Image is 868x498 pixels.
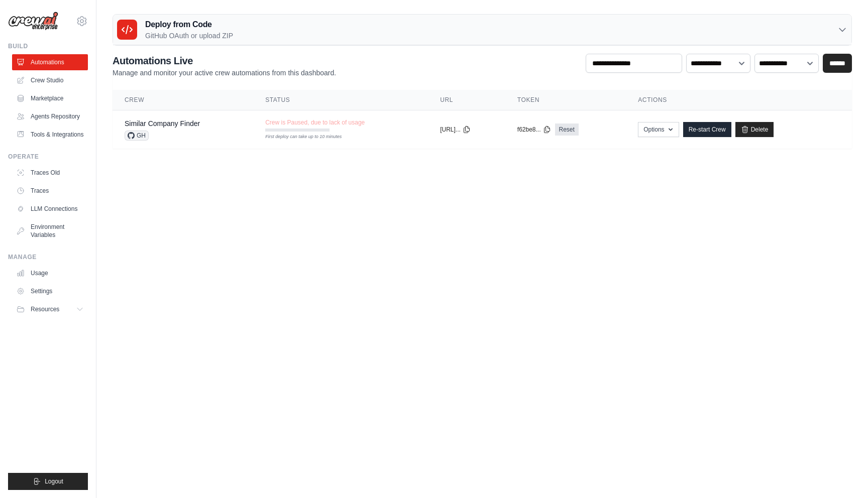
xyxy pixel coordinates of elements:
[428,90,505,110] th: URL
[555,123,579,136] a: Reset
[638,122,679,137] button: Options
[8,12,58,31] img: Logo
[12,72,88,88] a: Crew Studio
[253,90,428,110] th: Status
[8,153,88,161] div: Operate
[735,122,774,137] a: Delete
[31,305,59,313] span: Resources
[12,301,88,317] button: Resources
[125,131,149,141] span: GH
[125,119,200,128] a: Similar Company Finder
[505,90,626,110] th: Token
[145,19,233,31] h3: Deploy from Code
[12,108,88,125] a: Agents Repository
[12,165,88,181] a: Traces Old
[12,90,88,106] a: Marketplace
[8,473,88,490] button: Logout
[683,122,731,137] a: Re-start Crew
[12,183,88,199] a: Traces
[8,253,88,261] div: Manage
[12,54,88,70] a: Automations
[8,42,88,50] div: Build
[113,54,336,68] h2: Automations Live
[12,201,88,217] a: LLM Connections
[12,265,88,281] a: Usage
[113,90,253,110] th: Crew
[12,283,88,299] a: Settings
[12,219,88,243] a: Environment Variables
[517,126,551,134] button: f62be8...
[265,118,365,127] span: Crew is Paused, due to lack of usage
[113,68,336,78] p: Manage and monitor your active crew automations from this dashboard.
[265,134,330,141] div: First deploy can take up to 10 minutes
[45,477,63,485] span: Logout
[626,90,852,110] th: Actions
[145,31,233,41] p: GitHub OAuth or upload ZIP
[12,127,88,143] a: Tools & Integrations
